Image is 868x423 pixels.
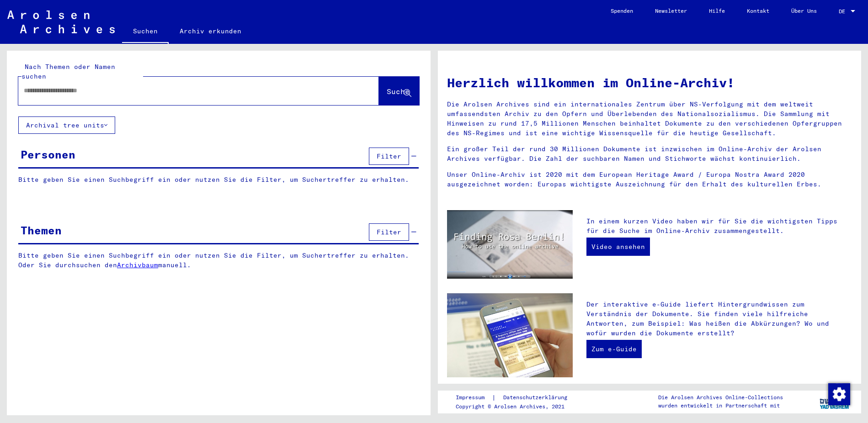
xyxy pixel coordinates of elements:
[496,393,578,402] a: Datenschutzerklärung
[18,251,419,270] p: Bitte geben Sie einen Suchbegriff ein oder nutzen Sie die Filter, um Suchertreffer zu erhalten. O...
[21,222,62,238] div: Themen
[387,87,410,96] span: Suche
[456,393,578,402] div: |
[586,217,852,236] p: In einem kurzen Video haben wir für Sie die wichtigsten Tipps für die Suche im Online-Archiv zusa...
[447,73,852,92] h1: Herzlich willkommen im Online-Archiv!
[21,63,115,80] mat-label: Nach Themen oder Namen suchen
[379,77,419,105] button: Suche
[839,8,849,15] span: DE
[447,170,852,189] p: Unser Online-Archiv ist 2020 mit dem European Heritage Award / Europa Nostra Award 2020 ausgezeic...
[447,144,852,164] p: Ein großer Teil der rund 30 Millionen Dokumente ist inzwischen im Online-Archiv der Arolsen Archi...
[658,402,783,410] p: wurden entwickelt in Partnerschaft mit
[117,261,158,269] a: Archivbaum
[369,148,409,165] button: Filter
[828,383,850,405] img: Zustimmung ändern
[122,20,169,44] a: Suchen
[21,146,75,163] div: Personen
[586,238,650,256] a: Video ansehen
[447,100,852,138] p: Die Arolsen Archives sind ein internationales Zentrum über NS-Verfolgung mit dem weltweit umfasse...
[818,390,852,413] img: yv_logo.png
[658,393,783,402] p: Die Arolsen Archives Online-Collections
[377,228,401,236] span: Filter
[377,152,401,160] span: Filter
[169,20,252,42] a: Archiv erkunden
[456,393,492,402] a: Impressum
[586,340,642,358] a: Zum e-Guide
[7,11,115,33] img: Arolsen_neg.svg
[447,293,573,377] img: eguide.jpg
[586,300,852,338] p: Der interaktive e-Guide liefert Hintergrundwissen zum Verständnis der Dokumente. Sie finden viele...
[369,223,409,241] button: Filter
[18,175,419,185] p: Bitte geben Sie einen Suchbegriff ein oder nutzen Sie die Filter, um Suchertreffer zu erhalten.
[447,210,573,279] img: video.jpg
[18,116,115,134] button: Archival tree units
[456,402,578,411] p: Copyright © Arolsen Archives, 2021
